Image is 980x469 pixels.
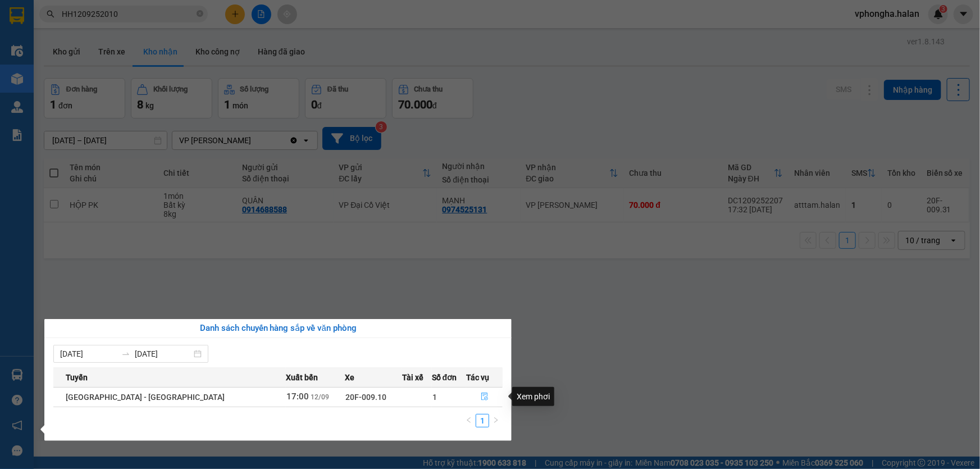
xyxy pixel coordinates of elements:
span: 1 [432,393,437,402]
input: Đến ngày [135,348,192,360]
span: 12/09 [311,393,329,401]
span: 20F-009.10 [346,393,387,402]
span: Số đơn [432,371,457,384]
span: Xe [345,371,355,384]
span: 17:00 [286,391,309,402]
span: Tài xế [402,371,423,384]
span: left [466,417,472,424]
li: Next Page [489,414,503,427]
div: Xem phơi [512,387,554,406]
div: Danh sách chuyến hàng sắp về văn phòng [53,322,503,335]
span: Xuất bến [286,371,318,384]
button: left [462,414,476,427]
li: Previous Page [462,414,476,427]
span: right [493,417,499,424]
button: file-done [467,388,502,406]
span: Tác vụ [466,371,489,384]
span: to [121,349,130,358]
a: 1 [476,415,489,427]
span: file-done [481,393,489,402]
button: right [489,414,503,427]
span: swap-right [121,349,130,358]
span: Tuyến [66,371,88,384]
li: 1 [476,414,489,427]
input: Từ ngày [60,348,117,360]
span: [GEOGRAPHIC_DATA] - [GEOGRAPHIC_DATA] [66,393,225,402]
